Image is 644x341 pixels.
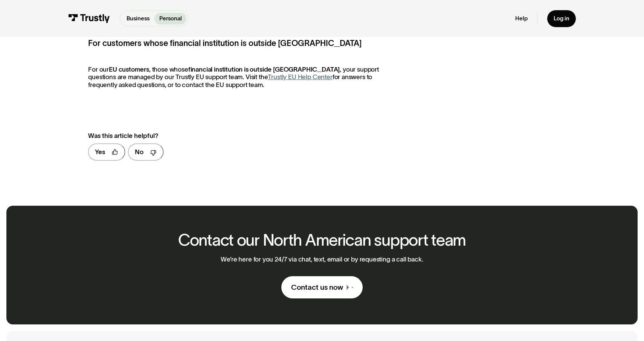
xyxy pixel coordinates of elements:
div: Contact us now [291,283,343,292]
h2: Contact our North American support team [178,231,466,249]
a: Personal [154,13,187,24]
strong: financial institution is outside [GEOGRAPHIC_DATA] [188,66,340,73]
a: Yes [88,144,125,161]
p: Business [127,14,150,23]
div: Yes [95,147,105,157]
a: Business [122,13,154,24]
img: Trustly Logo [68,14,110,23]
a: Help [515,15,528,22]
a: No [128,144,163,161]
a: Trustly EU Help Center [268,73,332,80]
strong: EU customers [109,66,149,73]
p: For our , those whose , your support questions are managed by our Trustly EU support team. Visit ... [88,66,389,89]
p: Personal [159,14,182,23]
a: Contact us now [281,276,362,298]
a: Log in [547,10,576,27]
div: No [135,147,143,157]
div: Was this article helpful? [88,131,372,141]
div: Log in [554,15,569,22]
strong: For customers whose financial institution is outside [GEOGRAPHIC_DATA] [88,39,362,47]
p: We’re here for you 24/7 via chat, text, email or by requesting a call back. [221,255,423,263]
